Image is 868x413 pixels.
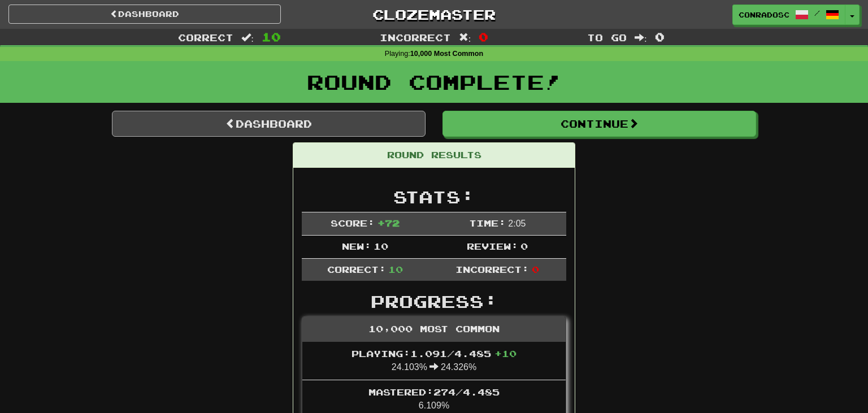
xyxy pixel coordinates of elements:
span: Time: [469,218,506,228]
a: Clozemaster [298,5,570,24]
h1: Round Complete! [4,71,864,93]
span: : [635,33,647,42]
span: Score: [331,218,375,228]
a: conradosc / [732,5,845,25]
div: 10,000 Most Common [302,317,566,342]
strong: 10,000 Most Common [410,50,483,58]
span: / [814,9,820,17]
span: conradosc [739,10,789,20]
span: Review: [467,241,518,251]
span: 10 [388,264,403,275]
span: 2 : 0 5 [508,219,526,228]
span: Correct [178,32,233,43]
span: Incorrect: [455,264,529,275]
div: Round Results [293,143,575,168]
span: 10 [374,241,388,251]
li: 24.103% 24.326% [302,342,566,380]
span: 0 [479,30,488,44]
span: To go [587,32,627,43]
span: 10 [262,30,281,44]
span: Mastered: 274 / 4.485 [368,386,500,397]
span: Playing: 1.091 / 4.485 [351,348,517,359]
span: + 72 [377,218,400,228]
button: Continue [442,111,756,137]
span: : [241,33,254,42]
span: Correct: [327,264,386,275]
span: 0 [520,241,528,251]
span: New: [342,241,371,251]
span: : [459,33,471,42]
h2: Stats: [302,188,566,206]
a: Dashboard [8,5,281,24]
span: 0 [532,264,539,275]
span: 0 [655,30,665,44]
span: Incorrect [380,32,451,43]
h2: Progress: [302,292,566,311]
a: Dashboard [112,111,426,137]
span: + 10 [494,348,517,359]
